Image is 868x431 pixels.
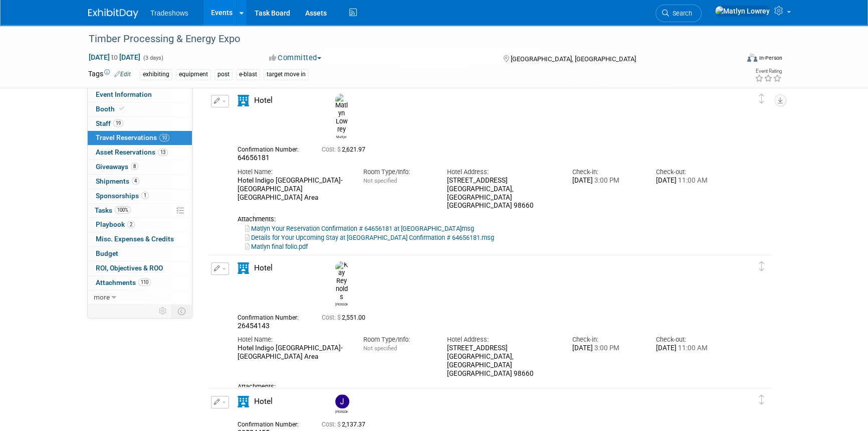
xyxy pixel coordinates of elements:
[363,168,431,177] div: Room Type/Info:
[715,6,770,17] img: Matlyn Lowrey
[335,394,349,408] img: James Gully
[335,301,348,307] div: Kay Reynolds
[593,344,619,352] span: 3:00 PM
[236,69,260,80] div: e-blast
[96,163,138,171] span: Giveaways
[88,53,141,62] span: [DATE] [DATE]
[96,90,152,98] span: Event Information
[172,305,192,318] td: Toggle Event Tabs
[88,175,192,189] a: Shipments4
[759,261,764,271] i: Click and drag to move item
[141,192,149,199] span: 1
[238,168,348,177] div: Hotel Name:
[656,177,725,185] div: [DATE]
[119,106,124,111] i: Booth reservation complete
[94,293,110,301] span: more
[88,189,192,203] a: Sponsorships1
[238,396,249,407] i: Hotel
[96,177,139,185] span: Shipments
[88,291,192,305] a: more
[88,131,192,145] a: Travel Reservations10
[88,218,192,232] a: Playbook2
[363,335,431,344] div: Room Type/Info:
[214,69,233,80] div: post
[150,9,188,17] span: Tradeshows
[238,344,348,361] div: Hotel Indigo [GEOGRAPHIC_DATA]- [GEOGRAPHIC_DATA] Area
[447,168,557,177] div: Hotel Address:
[679,52,782,67] div: Event Format
[238,215,725,223] div: Attachments:
[335,408,348,414] div: James Gully
[254,397,273,406] span: Hotel
[88,204,192,218] a: Tasks100%
[113,119,123,127] span: 19
[115,206,131,214] span: 100%
[88,69,131,80] td: Tags
[677,344,708,352] span: 11:00 AM
[669,10,692,17] span: Search
[88,160,192,174] a: Giveaways8
[335,93,348,133] img: Matlyn Lowrey
[238,322,270,330] span: 26454143
[154,305,172,318] td: Personalize Event Tab Strip
[238,335,348,344] div: Hotel Name:
[238,177,348,202] div: Hotel Indigo [GEOGRAPHIC_DATA]- [GEOGRAPHIC_DATA] [GEOGRAPHIC_DATA] Area
[88,117,192,131] a: Staff19
[88,102,192,116] a: Booth
[245,243,308,250] a: Matlyn final folio.pdf
[322,314,369,321] span: 2,551.00
[96,133,169,141] span: Travel Reservations
[140,69,172,80] div: exhibiting
[176,69,211,80] div: equipment
[127,221,135,228] span: 2
[238,311,307,322] div: Confirmation Number:
[759,395,764,405] i: Click and drag to move item
[572,177,641,185] div: [DATE]
[677,177,708,184] span: 11:00 AM
[363,177,396,184] span: Not specified
[593,177,619,184] span: 3:00 PM
[245,234,494,241] a: Details for Your Upcoming Stay at [GEOGRAPHIC_DATA] Confirmation # 64656181.msg
[333,394,350,414] div: James Gully
[322,146,342,153] span: Cost: $
[322,421,342,428] span: Cost: $
[254,263,273,272] span: Hotel
[510,55,635,63] span: [GEOGRAPHIC_DATA], [GEOGRAPHIC_DATA]
[335,261,348,301] img: Kay Reynolds
[88,261,192,275] a: ROI, Objectives & ROO
[95,206,131,214] span: Tasks
[238,154,270,162] span: 64656181
[96,148,168,156] span: Asset Reservations
[447,335,557,344] div: Hotel Address:
[88,247,192,261] a: Budget
[572,344,641,353] div: [DATE]
[322,146,369,153] span: 2,621.97
[88,146,192,160] a: Asset Reservations13
[238,262,249,274] i: Hotel
[96,192,149,200] span: Sponsorships
[264,69,309,80] div: target move in
[238,95,249,106] i: Hotel
[88,88,192,102] a: Event Information
[759,54,782,62] div: In-Person
[759,94,764,104] i: Click and drag to move item
[96,264,163,272] span: ROI, Objectives & ROO
[254,96,273,105] span: Hotel
[114,71,131,78] a: Edit
[158,149,168,156] span: 13
[96,220,135,228] span: Playbook
[656,344,725,353] div: [DATE]
[238,383,725,391] div: Attachments:
[322,314,342,321] span: Cost: $
[656,5,702,22] a: Search
[132,177,139,185] span: 4
[238,418,307,428] div: Confirmation Number:
[333,93,350,139] div: Matlyn Lowrey
[138,278,151,286] span: 110
[96,105,126,113] span: Booth
[131,163,138,170] span: 8
[447,344,557,378] div: [STREET_ADDRESS] [GEOGRAPHIC_DATA], [GEOGRAPHIC_DATA] [GEOGRAPHIC_DATA] 98660
[88,232,192,246] a: Misc. Expenses & Credits
[266,53,325,63] button: Committed
[96,278,151,286] span: Attachments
